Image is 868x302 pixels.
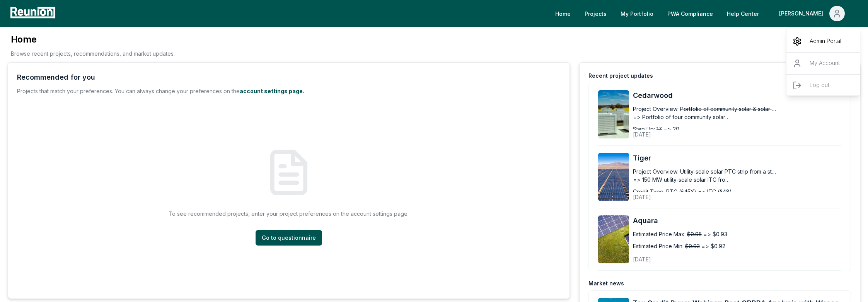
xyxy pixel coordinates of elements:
[721,6,765,21] a: Help Center
[633,215,841,226] a: Aquara
[588,280,624,287] div: Market news
[680,167,777,176] span: Utility-scale solar PTC strip from a strong sponsor.
[169,210,409,218] p: To see recommended projects, enter your project preferences on the account settings page.
[598,215,629,264] img: Aquara
[588,72,653,80] div: Recent project updates
[779,6,826,21] div: [PERSON_NAME]
[633,250,759,263] div: [DATE]
[633,125,759,138] div: [DATE]
[786,31,861,52] a: Admin Portal
[703,230,727,238] span: => $0.93
[549,6,860,21] nav: Main
[598,90,629,138] img: Cedarwood
[633,153,841,164] a: Tiger
[661,6,719,21] a: PWA Compliance
[17,72,95,83] div: Recommended for you
[598,153,629,201] img: Tiger
[240,88,304,94] a: account settings page.
[810,59,840,68] p: My Account
[633,105,679,113] div: Project Overview:
[633,176,730,184] span: => 150 MW utility-scale solar ITC from a very experienced sponsor.
[614,6,660,21] a: My Portfolio
[633,167,679,176] div: Project Overview:
[680,105,777,113] span: Portfolio of community solar & solar + storage projects in the [GEOGRAPHIC_DATA].
[549,6,577,21] a: Home
[11,49,175,58] p: Browse recent projects, recommendations, and market updates.
[786,31,861,99] div: [PERSON_NAME]
[701,242,725,250] span: => $0.92
[685,242,700,250] span: $0.93
[633,90,841,101] a: Cedarwood
[11,33,175,46] h3: Home
[633,230,686,238] div: Estimated Price Max:
[578,6,613,21] a: Projects
[810,37,841,46] p: Admin Portal
[633,242,684,250] div: Estimated Price Min:
[633,113,730,121] span: => Portfolio of four community solar & solar + storage projects in the [GEOGRAPHIC_DATA].
[687,230,702,238] span: $0.95
[810,81,829,90] p: Log out
[773,6,851,21] button: [PERSON_NAME]
[17,88,240,94] span: Projects that match your preferences. You can always change your preferences on the
[633,188,759,201] div: [DATE]
[256,230,322,246] a: Go to questionnaire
